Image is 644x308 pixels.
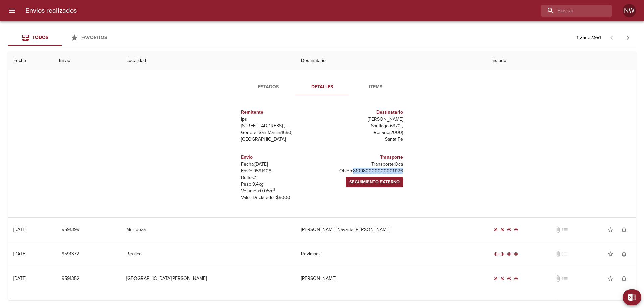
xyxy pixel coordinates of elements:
[273,187,275,192] sup: 3
[604,34,620,41] span: Pagina anterior
[241,188,319,194] p: Volumen: 0.05 m
[246,83,291,91] span: Estados
[59,248,82,260] button: 9591372
[325,123,403,129] p: Santiago 6370 ,
[25,5,77,16] h6: Envios realizados
[241,123,319,129] p: [STREET_ADDRESS] ,  
[241,181,319,188] p: Peso: 9.4 kg
[13,227,26,232] div: [DATE]
[514,276,518,281] span: radio_button_checked
[494,276,498,281] span: radio_button_checked
[507,228,511,232] span: radio_button_checked
[349,178,400,186] span: Seguimiento Externo
[494,228,498,232] span: radio_button_checked
[607,251,614,257] span: star_border
[241,153,319,161] h6: Envio
[514,228,518,232] span: radio_button_checked
[62,299,79,307] span: 9591346
[604,223,617,236] button: Agregar a favoritos
[617,272,631,285] button: Activar notificaciones
[13,251,26,257] div: [DATE]
[325,168,403,174] p: Oblea: 8109800000000011126
[492,251,519,257] div: Entregado
[353,83,398,91] span: Items
[561,226,568,233] span: No tiene pedido asociado
[604,272,617,285] button: Agregar a favoritos
[623,4,636,17] div: NW
[604,247,617,261] button: Agregar a favoritos
[492,300,519,306] div: Entregado
[561,300,568,306] span: No tiene pedido asociado
[62,274,79,283] span: 9591352
[507,252,511,256] span: radio_button_checked
[514,252,518,256] span: radio_button_checked
[620,29,636,46] span: Pagina siguiente
[54,51,121,70] th: Envio
[507,276,511,281] span: radio_button_checked
[555,300,561,306] span: No tiene documentos adjuntos
[555,275,561,282] span: No tiene documentos adjuntos
[555,251,561,257] span: No tiene documentos adjuntos
[121,218,296,242] td: Mendoza
[325,161,403,168] p: Transporte: Oca
[541,5,600,17] input: buscar
[296,218,487,242] td: [PERSON_NAME] Navarta [PERSON_NAME]
[500,252,504,256] span: radio_button_checked
[607,300,614,306] span: star_border
[241,174,319,181] p: Bultos: 1
[62,226,79,234] span: 9591399
[346,177,403,187] a: Seguimiento Externo
[621,251,627,257] span: notifications_none
[32,35,48,40] span: Todos
[607,275,614,282] span: star_border
[241,79,402,95] div: Tabs detalle de guia
[296,51,487,70] th: Destinatario
[617,247,631,261] button: Activar notificaciones
[241,129,319,136] p: General San Martin ( 1650 )
[121,51,296,70] th: Localidad
[121,242,296,266] td: Realico
[492,275,519,282] div: Entregado
[621,300,627,306] span: notifications_none
[561,251,568,257] span: No tiene pedido asociado
[500,228,504,232] span: radio_button_checked
[296,266,487,291] td: [PERSON_NAME]
[500,276,504,281] span: radio_button_checked
[617,223,631,236] button: Activar notificaciones
[8,29,115,46] div: Tabs Envios
[121,266,296,291] td: [GEOGRAPHIC_DATA][PERSON_NAME]
[8,51,54,70] th: Fecha
[555,226,561,233] span: No tiene documentos adjuntos
[241,168,319,174] p: Envío: 9591408
[623,4,636,17] div: Abrir información de usuario
[296,242,487,266] td: Revimack
[487,51,636,70] th: Estado
[299,83,345,91] span: Detalles
[241,136,319,143] p: [GEOGRAPHIC_DATA]
[241,161,319,168] p: Fecha: [DATE]
[494,252,498,256] span: radio_button_checked
[59,272,82,285] button: 9591352
[81,35,107,40] span: Favoritos
[623,289,641,305] button: Exportar Excel
[325,136,403,143] p: Santa Fe
[13,275,26,281] div: [DATE]
[325,116,403,123] p: [PERSON_NAME]
[607,226,614,233] span: star_border
[577,34,601,41] p: 1 - 25 de 2.981
[4,3,20,19] button: menu
[621,226,627,233] span: notifications_none
[59,224,82,236] button: 9591399
[561,275,568,282] span: No tiene pedido asociado
[492,226,519,233] div: Entregado
[241,109,319,116] h6: Remitente
[325,129,403,136] p: Rosario ( 2000 )
[241,194,319,201] p: Valor Declarado: $ 5000
[325,153,403,161] h6: Transporte
[62,250,79,258] span: 9591372
[325,109,403,116] h6: Destinatario
[621,275,627,282] span: notifications_none
[241,116,319,123] p: Ips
